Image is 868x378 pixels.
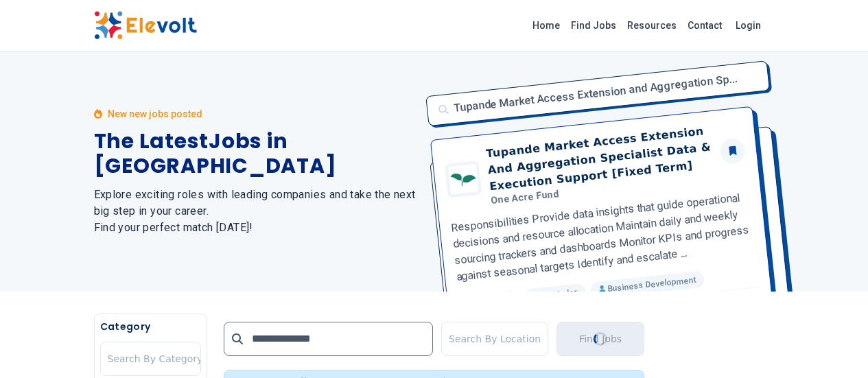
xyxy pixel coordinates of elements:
[94,11,197,40] img: Elevolt
[682,14,727,36] a: Contact
[622,14,682,36] a: Resources
[94,187,418,236] h2: Explore exciting roles with leading companies and take the next big step in your career. Find you...
[556,322,644,356] button: Find JobsLoading...
[593,331,608,346] div: Loading...
[565,14,622,36] a: Find Jobs
[727,12,769,39] a: Login
[100,320,201,333] h5: Category
[94,129,418,178] h1: The Latest Jobs in [GEOGRAPHIC_DATA]
[527,14,565,36] a: Home
[108,107,202,121] p: New new jobs posted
